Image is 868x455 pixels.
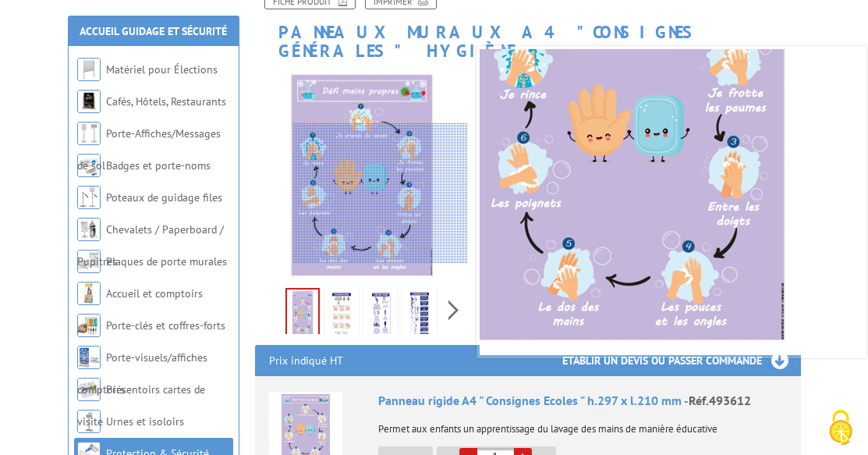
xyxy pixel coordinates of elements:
[106,318,225,332] a: Porte-clés et coffres-forts
[269,345,343,376] p: Prix indiqué HT
[813,402,868,455] button: Cookies (fenêtre modale)
[106,94,226,108] a: Cafés, Hôtels, Restaurants
[378,392,787,410] div: Panneau rigide A4 " Consignes Ecoles " h.297 x l.210 mm -
[328,291,356,339] img: 493712_panneau_rigide_a4_consignes_securite_colleges_lycees.jpg
[106,414,184,428] a: Urnes et isoloirs
[406,291,434,339] img: 493912_panneau_rigide_a4_consignes_entreprises.jpg
[562,345,801,376] h3: Etablir un devis ou passer commande
[689,393,751,408] span: Réf.493612
[77,122,101,145] img: Porte-Affiches/Messages de sol
[77,218,101,241] img: Chevalets / Paperboard / Pupitres
[77,382,205,428] a: Présentoirs cartes de visite
[77,90,101,113] img: Cafés, Hôtels, Restaurants
[106,254,227,268] a: Plaques de porte murales
[378,413,787,435] p: Permet aux enfants un apprentissage du lavage des mains de manière éducative
[77,126,221,172] a: Porte-Affiches/Messages de sol
[106,286,203,300] a: Accueil et comptoirs
[80,24,227,38] a: Accueil Guidage et Sécurité
[77,314,101,337] img: Porte-clés et coffres-forts
[106,190,222,204] a: Poteaux de guidage files
[446,297,461,323] span: Next
[106,158,211,172] a: Badges et porte-noms
[821,408,860,447] img: Cookies (fenêtre modale)
[106,62,218,76] a: Matériel pour Élections
[77,350,207,396] a: Porte-visuels/affiches comptoirs
[367,291,395,339] img: 494012_panneau_rigide_a4_consignes_commerces.jpg
[77,58,101,81] img: Matériel pour Élections
[77,282,101,305] img: Accueil et comptoirs
[287,290,318,338] img: 493612_panneau_rigide_a4_consignes_securite_ecoles.jpg
[77,186,101,209] img: Poteaux de guidage files
[77,222,224,268] a: Chevalets / Paperboard / Pupitres
[77,346,101,369] img: Porte-visuels/affiches comptoirs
